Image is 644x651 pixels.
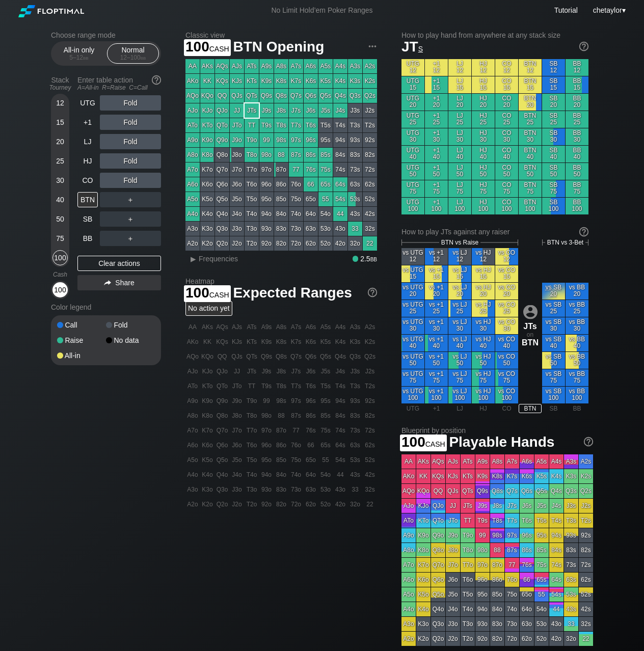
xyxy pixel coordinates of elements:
[472,128,495,145] div: HJ 30
[100,153,161,169] div: Fold
[542,128,565,145] div: SB 30
[519,180,542,197] div: BTN 75
[425,128,448,145] div: +1 30
[200,118,214,132] div: KTo
[495,198,518,214] div: CO 100
[215,74,229,88] div: KQs
[519,76,542,93] div: BTN 15
[578,226,589,237] img: help.32db89a4.svg
[52,250,68,265] div: 100
[542,163,565,180] div: SB 50
[47,72,73,95] div: Stack
[259,192,274,206] div: 95o
[519,128,542,145] div: BTN 30
[318,118,333,132] div: T5s
[52,115,68,130] div: 15
[185,89,200,103] div: AQo
[185,31,377,39] h2: Classic view
[401,111,424,128] div: UTG 25
[304,162,318,177] div: 76s
[274,192,288,206] div: 85o
[333,74,347,88] div: K4s
[318,222,333,236] div: 53o
[519,111,542,128] div: BTN 25
[274,177,288,192] div: 86o
[348,192,362,206] div: 53s
[333,59,347,73] div: A4s
[425,146,448,162] div: +1 40
[333,103,347,118] div: J4s
[52,211,68,227] div: 50
[318,59,333,73] div: A5s
[495,59,518,76] div: CO 12
[245,148,259,162] div: T8o
[289,74,303,88] div: K7s
[230,207,244,221] div: J4o
[230,133,244,147] div: J9o
[542,198,565,214] div: SB 100
[77,115,98,130] div: +1
[495,76,518,93] div: CO 15
[200,59,214,73] div: AKs
[200,192,214,206] div: K5o
[185,162,200,177] div: A7o
[274,133,288,147] div: 98s
[425,59,448,76] div: +1 12
[333,207,347,221] div: 44
[333,162,347,177] div: 74s
[363,74,377,88] div: K2s
[363,192,377,206] div: 52s
[566,111,588,128] div: BB 25
[425,163,448,180] div: +1 50
[245,192,259,206] div: T5o
[542,180,565,197] div: SB 75
[106,321,155,329] div: Fold
[289,162,303,177] div: 77
[448,180,471,197] div: LJ 75
[215,236,229,251] div: Q2o
[77,231,98,246] div: BB
[495,94,518,111] div: CO 20
[57,337,106,344] div: Raise
[52,192,68,207] div: 40
[230,236,244,251] div: J2o
[215,89,229,103] div: QQ
[245,177,259,192] div: T6o
[519,94,542,111] div: BTN 20
[472,59,495,76] div: HJ 12
[401,76,424,93] div: UTG 15
[245,133,259,147] div: T9o
[77,84,161,91] div: A=All-in R=Raise C=Call
[230,148,244,162] div: J8o
[77,72,161,95] div: Enter table action
[106,337,155,344] div: No data
[274,222,288,236] div: 83o
[57,321,106,329] div: Call
[52,95,68,111] div: 12
[259,59,274,73] div: A9s
[245,162,259,177] div: T7o
[230,74,244,88] div: KJs
[495,163,518,180] div: CO 50
[472,94,495,111] div: HJ 20
[448,128,471,145] div: LJ 30
[593,6,622,14] span: chetaylor
[259,177,274,192] div: 96o
[77,134,98,149] div: LJ
[418,42,423,53] span: s
[230,89,244,103] div: QJs
[56,44,102,63] div: All-in only
[185,133,200,147] div: A9o
[542,94,565,111] div: SB 20
[231,39,326,56] span: BTN Opening
[100,211,161,227] div: ＋
[289,133,303,147] div: 97s
[519,146,542,162] div: BTN 40
[363,207,377,221] div: 42s
[289,103,303,118] div: J7s
[185,74,200,88] div: AKo
[363,89,377,103] div: Q2s
[348,59,362,73] div: A3s
[185,236,200,251] div: A2o
[425,111,448,128] div: +1 25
